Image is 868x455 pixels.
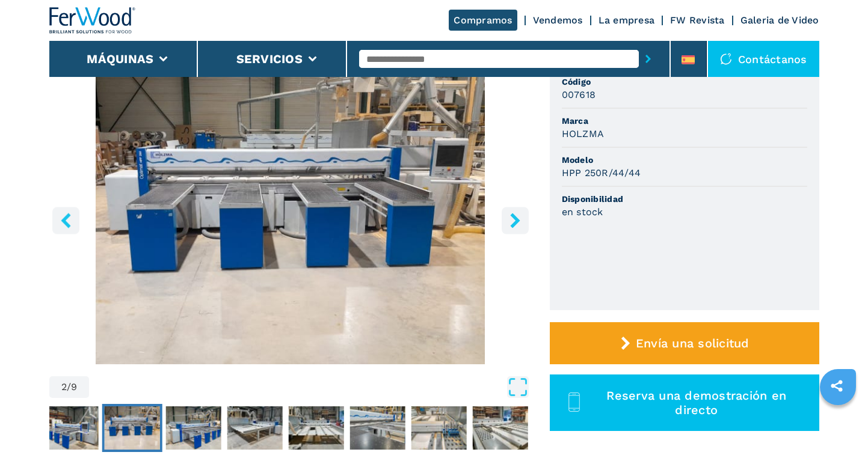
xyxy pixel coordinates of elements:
[562,205,603,219] h3: en stock
[49,73,532,364] img: Seccionadoras De Carga Frontal HOLZMA HPP 250R/44/44
[224,404,285,452] button: Go to Slide 4
[411,406,466,450] img: ac03da71296e0ec62120b6be1ffcf7d1
[636,336,749,350] span: Envía una solicitud
[470,404,530,452] button: Go to Slide 8
[550,374,819,431] button: Reserva una demostración en directo
[670,14,725,26] a: FW Revista
[236,52,303,66] button: Servicios
[49,7,136,34] img: Ferwood
[92,376,528,398] button: Open Fullscreen
[104,406,159,450] img: 9037d7623e94927d2c80f0c9008750d1
[449,10,517,31] a: Compramos
[817,401,859,446] iframe: Chat
[347,404,407,452] button: Go to Slide 6
[599,14,655,26] a: La empresa
[40,404,100,452] button: Go to Slide 1
[562,88,596,102] h3: 007618
[562,115,807,127] span: Marca
[408,404,469,452] button: Go to Slide 7
[562,154,807,166] span: Modelo
[286,404,346,452] button: Go to Slide 5
[588,388,805,417] span: Reserva una demostración en directo
[71,382,77,392] span: 9
[531,404,591,452] button: Go to Slide 9
[562,127,605,141] h3: HOLZMA
[43,406,98,450] img: 306f7600c3e17cdf3419dc5015038126
[349,406,405,450] img: 318e7634f37c0baf5d4112633ca65965
[533,14,583,26] a: Vendemos
[740,14,819,26] a: Galeria de Video
[288,406,343,450] img: 982fe2d2bafc7915f3027c18e21fcba6
[639,45,657,73] button: submit-button
[502,207,529,234] button: right-button
[708,41,819,77] div: Contáctanos
[562,76,807,88] span: Código
[227,406,282,450] img: 147b41ff2e4e571c608e223ce1b32c91
[49,73,532,364] div: Go to Slide 2
[562,166,641,180] h3: HPP 250R/44/44
[550,322,819,364] button: Envía una solicitud
[822,371,852,401] a: sharethis
[720,53,732,65] img: Contáctanos
[472,406,528,450] img: f8d5503a8bab239da7b6b0f508b96267
[61,382,67,392] span: 2
[87,52,153,66] button: Máquinas
[562,193,807,205] span: Disponibilidad
[67,382,71,392] span: /
[40,404,523,452] nav: Thumbnail Navigation
[102,404,162,452] button: Go to Slide 2
[163,404,223,452] button: Go to Slide 3
[52,207,79,234] button: left-button
[165,406,221,450] img: a7ff03467b242430ae9bd805cd2b35d2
